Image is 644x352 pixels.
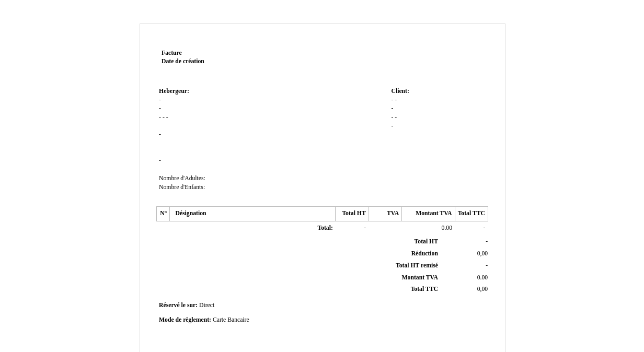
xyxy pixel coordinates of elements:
span: Mode de règlement: [159,316,211,323]
th: Total HT [336,207,369,221]
span: Direct [199,302,214,309]
strong: Date de création [162,58,204,65]
span: Total HT remisé [396,262,438,269]
th: Désignation [170,207,336,221]
span: Réservé le [159,302,186,309]
span: 0.00 [442,225,452,231]
span: Total HT [415,238,438,245]
span: - [391,97,393,103]
span: 0.00 [477,274,488,281]
span: sur: [187,302,198,309]
span: - [486,238,488,245]
span: Nombre d'Adultes: [159,175,205,182]
span: Hebergeur: [159,88,189,95]
span: Réduction [411,250,438,257]
span: - [159,114,161,121]
span: - [395,97,397,103]
span: Client: [391,88,409,95]
span: Nombre d'Enfants: [159,184,205,191]
span: - [159,97,161,103]
span: Total: [317,225,332,231]
th: N° [157,207,170,221]
span: - [364,225,366,231]
span: Montant TVA [402,274,438,281]
span: - [166,114,168,121]
span: - [486,262,488,269]
th: TVA [369,207,401,221]
span: Total TTC [411,286,438,292]
span: - [391,114,393,121]
span: 0,00 [477,250,488,257]
span: 0,00 [477,286,488,292]
th: Total TTC [455,207,488,221]
th: Montant TVA [402,207,455,221]
span: - [395,114,397,121]
span: - [163,114,165,121]
span: - [159,131,161,138]
span: - [391,105,393,112]
span: - [159,105,161,112]
span: - [391,123,393,130]
span: - [159,157,161,164]
span: - [484,225,486,231]
span: Carte Bancaire [213,316,249,323]
span: Facture [162,50,182,56]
